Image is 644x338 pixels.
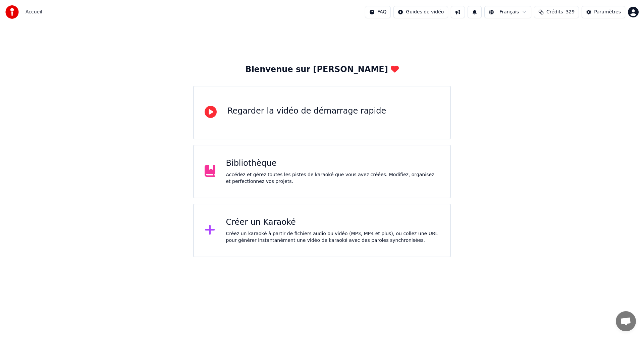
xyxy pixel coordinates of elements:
nav: breadcrumb [25,9,42,15]
button: Guides de vidéo [393,6,448,18]
div: Bienvenue sur [PERSON_NAME] [245,64,398,75]
button: Paramètres [582,6,625,18]
span: Crédits [546,9,563,15]
img: youka [5,5,19,19]
button: Crédits329 [534,6,579,18]
div: Accédez et gérez toutes les pistes de karaoké que vous avez créées. Modifiez, organisez et perfec... [226,172,440,185]
div: Regarder la vidéo de démarrage rapide [227,106,386,117]
span: 329 [566,9,575,15]
div: Paramètres [594,9,621,15]
div: Bibliothèque [226,158,440,169]
a: Ouvrir le chat [616,311,636,331]
button: FAQ [365,6,391,18]
div: Créer un Karaoké [226,217,440,228]
div: Créez un karaoké à partir de fichiers audio ou vidéo (MP3, MP4 et plus), ou collez une URL pour g... [226,230,440,244]
span: Accueil [25,9,42,15]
